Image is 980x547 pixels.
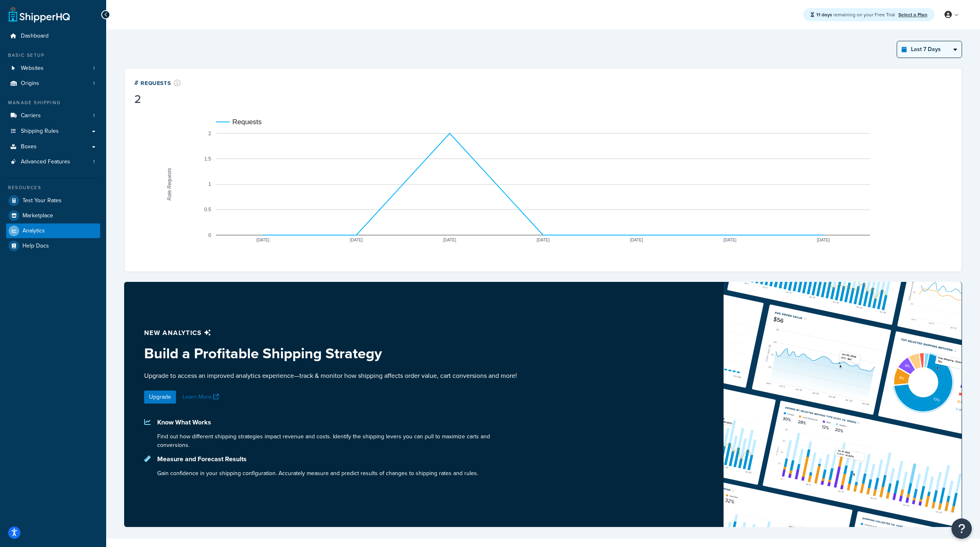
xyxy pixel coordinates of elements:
li: Websites [6,61,100,76]
h3: Build a Profitable Shipping Strategy [144,345,523,362]
p: Upgrade to access an improved analytics experience—track & monitor how shipping affects order val... [144,371,523,381]
div: Manage Shipping [6,99,100,106]
span: Websites [21,65,44,72]
text: 1.5 [204,156,211,162]
div: # Requests [134,78,181,87]
a: Boxes [6,139,100,154]
a: Shipping Rules [6,124,100,139]
span: Marketplace [22,212,53,219]
span: remaining on your Free Trial [816,11,896,18]
strong: 11 days [816,11,832,18]
a: Origins1 [6,76,100,91]
a: Carriers1 [6,108,100,123]
button: Open Resource Center [951,518,972,539]
div: Resources [6,184,100,191]
a: Help Docs [6,239,100,253]
text: 1 [208,181,211,187]
li: Advanced Features [6,154,100,170]
a: Learn More [183,393,221,401]
span: Advanced Features [21,159,70,165]
span: 1 [93,80,95,87]
a: Select a Plan [898,11,927,18]
span: 1 [93,112,95,119]
span: 1 [93,159,95,165]
li: Origins [6,76,100,91]
a: Upgrade [144,391,176,404]
text: [DATE] [724,238,737,242]
text: [DATE] [630,238,643,242]
text: [DATE] [256,238,269,242]
a: Test Your Rates [6,193,100,208]
span: Help Docs [22,243,49,250]
text: 0 [208,232,211,238]
p: Find out how different shipping strategies impact revenue and costs. Identify the shipping levers... [157,432,523,449]
span: Dashboard [21,33,49,40]
p: Measure and Forecast Results [157,453,478,465]
text: [DATE] [817,238,830,242]
span: Boxes [21,143,37,150]
p: Know What Works [157,417,523,428]
text: Requests [232,118,262,126]
span: Origins [21,80,39,87]
a: Websites1 [6,61,100,76]
div: 2 [134,94,181,105]
text: [DATE] [350,238,363,242]
a: Dashboard [6,29,100,44]
p: Gain confidence in your shipping configuration. Accurately measure and predict results of changes... [157,469,478,478]
text: Rate Requests [167,168,172,200]
text: [DATE] [443,238,457,242]
a: Advanced Features1 [6,154,100,170]
text: [DATE] [537,238,550,242]
span: Carriers [21,112,41,119]
span: 1 [93,65,95,72]
div: Basic Setup [6,52,100,59]
a: Analytics [6,223,100,238]
svg: A chart. [134,107,952,262]
li: Carriers [6,108,100,123]
text: 2 [208,131,211,136]
span: Analytics [22,228,45,234]
p: New analytics [144,327,523,339]
span: Shipping Rules [21,128,59,135]
span: Test Your Rates [22,197,62,204]
a: Marketplace [6,208,100,223]
text: 0.5 [204,207,211,212]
